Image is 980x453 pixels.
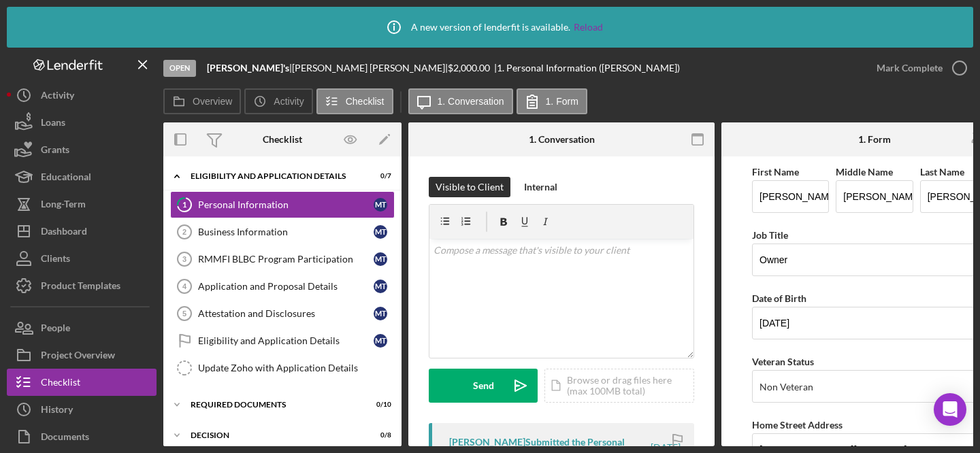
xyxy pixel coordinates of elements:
[198,199,374,210] div: Personal Information
[473,369,494,403] div: Send
[752,292,806,304] label: Date of Birth
[244,88,312,114] button: Activity
[7,109,157,136] button: Loans
[7,190,157,218] button: Long-Term
[170,218,395,246] a: 2Business InformationMT
[41,369,80,399] div: Checklist
[170,327,395,354] a: Eligibility and Application DetailsMT
[367,401,391,409] div: 0 / 10
[752,229,788,241] label: Job Title
[198,254,374,265] div: RMMFI BLBC Program Participation
[7,245,157,272] button: Clients
[7,369,157,396] button: Checklist
[170,300,395,327] a: 5Attestation and DisclosuresMT
[752,419,843,431] label: Home Street Address
[182,200,186,209] tspan: 1
[759,382,813,392] div: Non Veteran
[198,335,374,346] div: Eligibility and Application Details
[752,166,799,178] label: First Name
[41,218,87,248] div: Dashboard
[374,198,387,212] div: M T
[920,166,964,178] label: Last Name
[182,255,186,263] tspan: 3
[193,96,232,107] label: Overview
[7,82,157,109] button: Activity
[182,228,186,236] tspan: 2
[448,63,494,73] div: $2,000.00
[163,60,196,77] div: Open
[438,96,504,107] label: 1. Conversation
[7,423,157,450] button: Documents
[207,62,289,73] b: [PERSON_NAME]'s
[191,431,357,439] div: Decision
[163,88,241,114] button: Overview
[41,245,70,275] div: Clients
[7,272,157,299] button: Product Templates
[170,354,395,382] a: Update Zoho with Application Details
[494,63,680,73] div: | 1. Personal Information ([PERSON_NAME])
[374,307,387,320] div: M T
[367,431,391,439] div: 0 / 8
[524,177,557,197] div: Internal
[858,134,891,145] div: 1. Form
[41,163,91,194] div: Educational
[546,96,578,107] label: 1. Form
[182,309,186,318] tspan: 5
[41,109,65,139] div: Loans
[274,96,304,107] label: Activity
[529,134,595,145] div: 1. Conversation
[182,282,187,290] tspan: 4
[863,54,973,82] button: Mark Complete
[207,63,292,73] div: |
[316,88,393,114] button: Checklist
[41,341,115,372] div: Project Overview
[836,166,893,178] label: Middle Name
[41,396,73,426] div: History
[191,172,357,180] div: Eligibility and Application Details
[429,177,510,197] button: Visible to Client
[263,134,302,145] div: Checklist
[7,163,157,190] button: Educational
[374,225,387,239] div: M T
[7,136,157,163] a: Grants
[170,246,395,273] a: 3RMMFI BLBC Program ParticipationMT
[170,191,395,218] a: 1Personal InformationMT
[367,172,391,180] div: 0 / 7
[41,82,74,112] div: Activity
[517,88,587,114] button: 1. Form
[877,54,943,82] div: Mark Complete
[7,341,157,369] button: Project Overview
[374,334,387,348] div: M T
[574,22,603,33] a: Reload
[292,63,448,73] div: [PERSON_NAME] [PERSON_NAME] |
[374,280,387,293] div: M T
[170,273,395,300] a: 4Application and Proposal DetailsMT
[408,88,513,114] button: 1. Conversation
[7,218,157,245] button: Dashboard
[7,396,157,423] button: History
[436,177,504,197] div: Visible to Client
[41,136,69,167] div: Grants
[429,369,538,403] button: Send
[41,314,70,345] div: People
[517,177,564,197] button: Internal
[191,401,357,409] div: Required Documents
[377,10,603,44] div: A new version of lenderfit is available.
[198,281,374,292] div: Application and Proposal Details
[198,308,374,319] div: Attestation and Disclosures
[198,227,374,237] div: Business Information
[7,314,157,341] button: People
[41,272,120,303] div: Product Templates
